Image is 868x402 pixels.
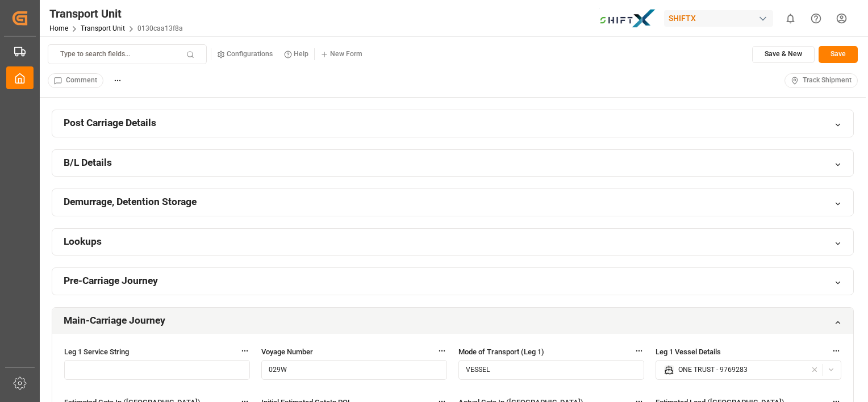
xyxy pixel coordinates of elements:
[227,51,273,57] small: Configurations
[64,346,129,358] span: Leg 1 Service String
[81,24,125,32] a: Transport Unit
[278,46,314,63] button: Help
[64,156,112,170] h2: B/L Details
[294,51,308,57] small: Help
[60,49,130,60] p: Type to search fields...
[784,73,858,88] button: Track Shipment
[49,5,183,22] div: Transport Unit
[315,46,368,63] button: New Form
[66,76,97,86] span: Comment
[458,346,544,358] span: Mode of Transport (Leg 1)
[64,195,197,209] h2: Demurrage, Detention Storage
[656,346,721,358] span: Leg 1 Vessel Details
[752,46,815,63] button: Save & New
[261,346,313,358] span: Voyage Number
[599,9,656,28] img: Bildschirmfoto%202024-11-13%20um%2009.31.44.png_1731487080.png
[778,6,803,31] button: show 0 new notifications
[803,76,852,86] span: Track Shipment
[803,6,829,31] button: Help Center
[656,360,841,380] button: ONE TRUST - 9769283
[64,274,158,288] h2: Pre-Carriage Journey
[49,24,68,32] a: Home
[819,46,858,63] button: Save
[64,116,156,130] h2: Post Carriage Details
[664,365,807,375] div: ONE TRUST - 9769283
[64,313,165,328] h2: Main-Carriage Journey
[48,44,207,64] button: Type to search fields...
[48,73,103,88] button: Comment
[330,51,362,57] small: New Form
[664,10,773,27] div: SHIFTX
[64,235,102,249] h2: Lookups
[211,46,278,63] button: Configurations
[664,7,778,29] button: SHIFTX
